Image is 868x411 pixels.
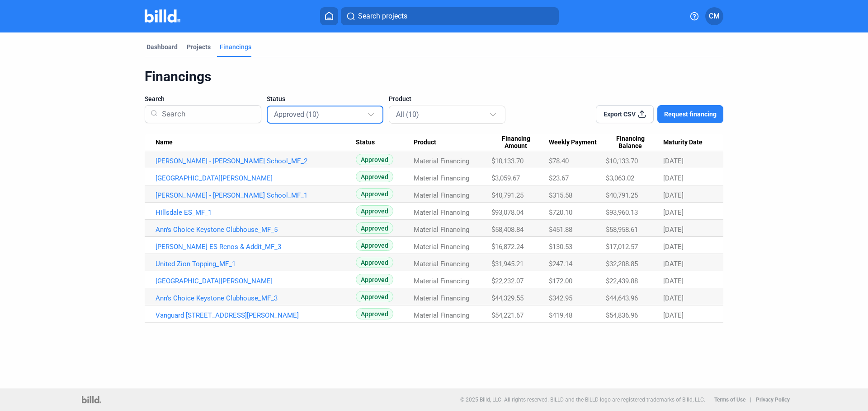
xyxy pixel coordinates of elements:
button: Export CSV [596,105,654,123]
a: Ann's Choice Keystone Clubhouse_MF_5 [156,226,356,234]
span: $44,329.55 [491,294,524,302]
span: Material Financing [414,208,469,217]
span: $419.48 [549,311,572,319]
span: $32,208.85 [606,260,638,268]
span: Approved [356,171,393,182]
span: [DATE] [663,260,684,268]
span: $22,232.07 [491,277,524,285]
span: Material Financing [414,174,469,182]
span: $58,958.61 [606,226,638,234]
b: Terms of Use [714,397,745,403]
span: $93,960.13 [606,208,638,217]
a: [PERSON_NAME] - [PERSON_NAME] School_MF_1 [156,191,356,199]
b: Privacy Policy [756,397,790,403]
input: Search [158,102,255,126]
a: [PERSON_NAME] ES Renos & Addit_MF_3 [156,243,356,251]
span: Approved [356,222,393,234]
div: Dashboard [146,42,178,51]
div: Weekly Payment [549,139,605,147]
span: $40,791.25 [491,191,524,199]
span: Material Financing [414,311,469,319]
button: CM [705,7,723,25]
p: © 2025 Billd, LLC. All rights reserved. BILLD and the BILLD logo are registered trademarks of Bil... [460,397,705,403]
span: Material Financing [414,226,469,234]
div: Projects [187,42,211,51]
button: Request financing [657,105,723,123]
span: Export CSV [604,110,636,119]
span: [DATE] [663,294,684,302]
span: Financing Balance [606,135,656,150]
span: $17,012.57 [606,243,638,251]
span: $44,643.96 [606,294,638,302]
span: [DATE] [663,191,684,199]
div: Financings [145,68,723,85]
span: $16,872.24 [491,243,524,251]
span: Name [156,139,173,147]
span: Search projects [358,11,407,22]
div: Financing Amount [491,135,549,150]
span: [DATE] [663,277,684,285]
a: Ann's Choice Keystone Clubhouse_MF_3 [156,294,356,302]
span: Approved [356,291,393,302]
span: Approved [356,240,393,251]
span: Approved [356,205,393,217]
span: Product [389,94,411,103]
mat-select-trigger: All (10) [396,110,419,119]
span: Approved [356,257,393,268]
span: Material Financing [414,277,469,285]
span: Material Financing [414,191,469,199]
div: Financings [220,42,251,51]
span: [DATE] [663,226,684,234]
span: Approved [356,308,393,319]
span: $3,063.02 [606,174,634,182]
div: Maturity Date [663,139,712,147]
span: $247.14 [549,260,572,268]
span: $31,945.21 [491,260,524,268]
div: Status [356,139,414,147]
span: $58,408.84 [491,226,524,234]
a: [GEOGRAPHIC_DATA][PERSON_NAME] [156,277,356,285]
div: Financing Balance [606,135,664,150]
span: [DATE] [663,157,684,165]
span: Material Financing [414,243,469,251]
a: Vanguard [STREET_ADDRESS][PERSON_NAME] [156,311,356,319]
span: [DATE] [663,243,684,251]
span: Search [145,94,165,103]
img: logo [82,396,101,403]
span: Status [356,139,375,147]
span: $720.10 [549,208,572,217]
span: $315.58 [549,191,572,199]
span: $22,439.88 [606,277,638,285]
span: $130.53 [549,243,572,251]
span: CM [709,11,720,22]
button: Search projects [341,7,559,25]
span: Material Financing [414,294,469,302]
span: $23.67 [549,174,569,182]
span: Approved [356,188,393,199]
span: $342.95 [549,294,572,302]
span: Approved [356,154,393,165]
span: $172.00 [549,277,572,285]
a: [PERSON_NAME] - [PERSON_NAME] School_MF_2 [156,157,356,165]
div: Name [156,139,356,147]
span: [DATE] [663,208,684,217]
span: Financing Amount [491,135,541,150]
span: [DATE] [663,174,684,182]
span: Material Financing [414,157,469,165]
mat-select-trigger: Approved (10) [274,110,319,119]
a: Hillsdale ES_MF_1 [156,208,356,217]
span: $40,791.25 [606,191,638,199]
span: Weekly Payment [549,139,597,147]
img: Billd Company Logo [145,9,180,23]
a: [GEOGRAPHIC_DATA][PERSON_NAME] [156,174,356,182]
span: Material Financing [414,260,469,268]
span: $10,133.70 [606,157,638,165]
span: Approved [356,274,393,285]
span: $78.40 [549,157,569,165]
a: United Zion Topping_MF_1 [156,260,356,268]
span: $54,221.67 [491,311,524,319]
span: Status [267,94,285,103]
span: Request financing [664,110,717,119]
span: [DATE] [663,311,684,319]
span: Product [414,139,436,147]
